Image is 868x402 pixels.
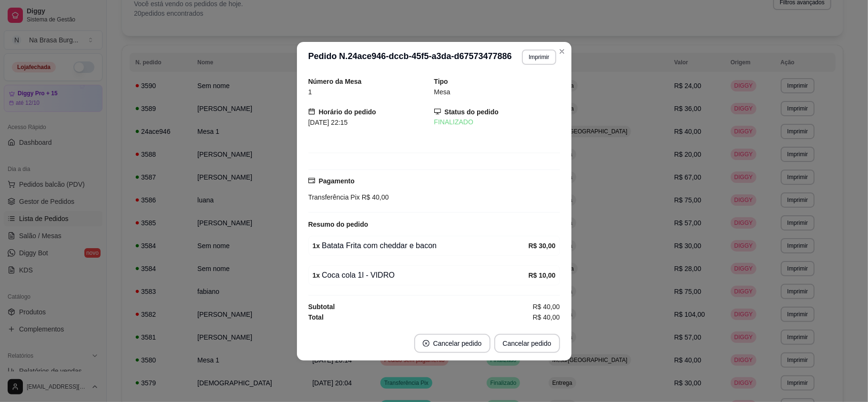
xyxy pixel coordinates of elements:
[308,119,348,126] span: [DATE] 22:15
[522,50,556,65] button: Imprimir
[308,108,315,115] span: calendar
[308,78,362,85] strong: Número da Mesa
[445,108,499,116] strong: Status do pedido
[434,88,450,96] span: Mesa
[313,242,320,250] strong: 1 x
[308,177,315,184] span: credit-card
[533,301,560,312] span: R$ 40,00
[434,108,441,115] span: desktop
[533,312,560,322] span: R$ 40,00
[554,44,570,59] button: Close
[308,50,512,65] h3: Pedido N. 24ace946-dccb-45f5-a3da-d67573477886
[308,193,360,201] span: Transferência Pix
[313,240,529,251] div: Batata Frita com cheddar e bacon
[308,303,335,311] strong: Subtotal
[360,193,389,201] span: R$ 40,00
[529,242,556,250] strong: R$ 30,00
[319,177,355,185] strong: Pagamento
[313,270,529,281] div: Coca cola 1l - VIDRO
[308,313,324,321] strong: Total
[423,340,429,347] span: close-circle
[529,271,556,279] strong: R$ 10,00
[494,334,560,353] button: Cancelar pedido
[319,108,377,116] strong: Horário do pedido
[313,271,320,279] strong: 1 x
[308,221,368,228] strong: Resumo do pedido
[434,117,560,127] div: FINALIZADO
[308,88,312,96] span: 1
[434,78,448,85] strong: Tipo
[414,334,490,353] button: close-circleCancelar pedido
